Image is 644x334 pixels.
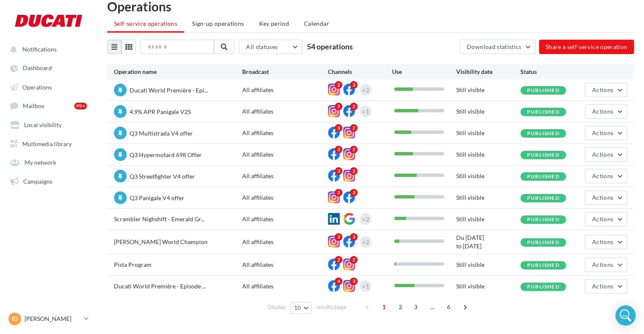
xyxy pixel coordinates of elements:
[362,84,369,96] div: +2
[130,87,208,94] span: Ducati World Première - Epi...
[350,81,357,89] div: 3
[350,146,357,153] div: 2
[592,151,613,158] span: Actions
[394,300,407,314] span: 2
[335,256,342,263] div: 2
[362,280,369,292] div: +1
[592,108,613,115] span: Actions
[585,83,627,97] button: Actions
[585,147,627,162] button: Actions
[5,98,92,113] a: Mailbox 99+
[23,177,52,185] span: Campaigns
[335,124,342,132] div: 3
[242,150,328,159] div: All affiliates
[192,20,244,27] span: Sign-up operations
[114,68,242,76] div: Operation name
[22,140,72,147] span: Multimedia library
[456,234,520,250] div: Du [DATE] to [DATE]
[307,42,353,51] span: 54 operations
[22,46,57,53] span: Notifications
[242,107,328,116] div: All affiliates
[350,189,357,196] div: 3
[585,279,627,293] button: Actions
[527,152,560,158] span: Published
[24,121,62,128] span: Local visibility
[520,68,584,76] div: Status
[114,215,205,223] span: Scrambler Nighshift - Emerald Gr...
[350,124,357,132] div: 2
[350,277,357,285] div: 3
[585,212,627,226] button: Actions
[425,300,439,314] span: ...
[592,215,613,223] span: Actions
[130,173,195,180] span: Q3 Streetfighter V4 offer
[585,190,627,205] button: Actions
[246,43,278,50] span: All statuses
[592,238,613,245] span: Actions
[294,304,301,311] span: 10
[242,282,328,291] div: All affiliates
[592,129,613,136] span: Actions
[350,256,357,263] div: 2
[7,311,90,327] a: ID [PERSON_NAME]
[5,60,92,75] a: Dashboard
[527,109,560,115] span: Published
[335,189,342,196] div: 2
[362,236,369,248] div: +2
[456,107,520,116] div: Still visible
[456,129,520,137] div: Still visible
[456,193,520,202] div: Still visible
[23,102,44,109] span: Mailbox
[114,261,152,268] span: Pista Program
[130,130,193,137] span: Q3 Multistrada V4 offer
[456,172,520,180] div: Still visible
[585,235,627,249] button: Actions
[392,68,456,76] div: Use
[362,106,369,117] div: +1
[114,238,208,245] span: [PERSON_NAME] World Champion
[527,283,560,290] span: Published
[242,86,328,94] div: All affiliates
[259,20,289,27] span: Key period
[5,136,92,151] a: Multimedia library
[592,282,613,290] span: Actions
[409,300,422,314] span: 3
[5,117,92,132] a: Local visibility
[527,262,560,268] span: Published
[130,151,202,158] span: Q3 Hypermotard 698 Offer
[130,194,184,201] span: Q3 Panigale V4 offer
[5,154,92,169] a: My network
[456,68,520,76] div: Visibility date
[74,103,87,109] div: 99+
[304,20,329,27] span: Calendar
[592,86,613,93] span: Actions
[335,277,342,285] div: 4
[22,83,52,90] span: Operations
[239,40,302,54] button: All statuses
[527,87,560,93] span: Published
[456,215,520,223] div: Still visible
[377,300,391,314] span: 1
[24,159,56,166] span: My network
[5,173,92,188] a: Campaigns
[114,282,206,290] span: Ducati World Première - Episode ...
[335,167,342,175] div: 3
[350,233,357,241] div: 3
[527,216,560,223] span: Published
[442,300,455,314] span: 6
[527,130,560,136] span: Published
[5,79,92,94] a: Operations
[335,233,342,241] div: 3
[328,68,392,76] div: Channels
[460,40,536,54] button: Download statistics
[350,167,357,175] div: 2
[24,315,81,323] p: [PERSON_NAME]
[456,261,520,269] div: Still visible
[335,103,342,110] div: 2
[592,261,613,268] span: Actions
[456,86,520,94] div: Still visible
[527,195,560,201] span: Published
[585,104,627,119] button: Actions
[242,68,328,76] div: Broadcast
[242,172,328,180] div: All affiliates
